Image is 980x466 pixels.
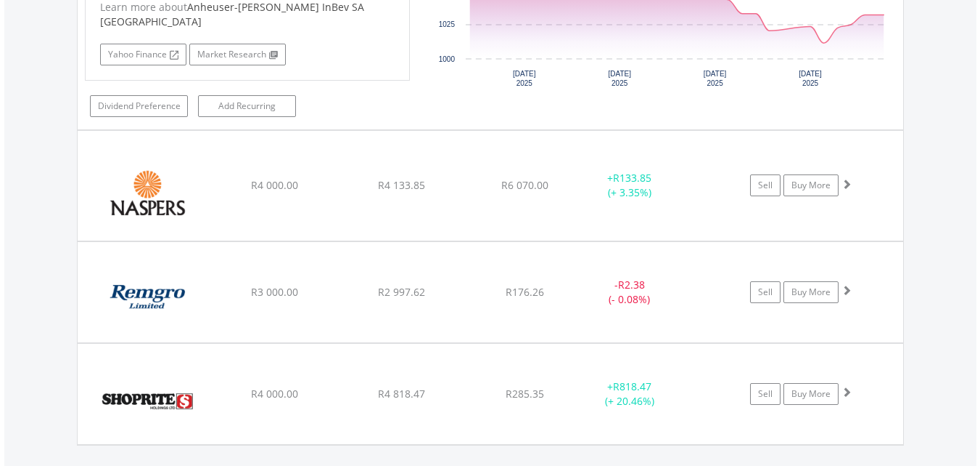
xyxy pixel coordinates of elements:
a: Dividend Preference [90,95,188,117]
text: 1000 [439,55,456,63]
span: R2 997.62 [378,285,425,299]
span: R4 000.00 [251,387,298,401]
a: Buy More [783,383,839,405]
span: R285.35 [506,387,544,401]
span: R176.26 [506,285,544,299]
span: R133.85 [613,171,651,185]
text: [DATE] 2025 [799,70,822,87]
span: R818.47 [613,379,651,393]
text: [DATE] 2025 [608,70,631,87]
span: R3 000.00 [251,285,298,299]
a: Sell [750,383,781,405]
img: EQU.ZA.REM.png [85,260,210,339]
img: EQU.ZA.NPN.png [85,149,210,236]
a: Sell [750,281,781,303]
span: R4 000.00 [251,178,298,192]
span: R6 070.00 [501,178,548,192]
a: Buy More [783,281,839,303]
img: EQU.ZA.SHP.png [85,362,210,441]
a: Buy More [783,174,839,196]
div: + (+ 20.46%) [575,379,685,409]
a: Yahoo Finance [100,44,186,65]
span: R4 133.85 [378,178,425,192]
a: Sell [750,174,781,196]
div: + (+ 3.35%) [575,171,685,200]
span: R2.38 [618,278,645,292]
a: Market Research [189,44,286,65]
a: Add Recurring [198,95,296,117]
div: - (- 0.08%) [575,278,685,307]
text: [DATE] 2025 [513,70,536,87]
text: 1025 [439,20,456,28]
text: [DATE] 2025 [704,70,727,87]
span: R4 818.47 [378,387,425,401]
